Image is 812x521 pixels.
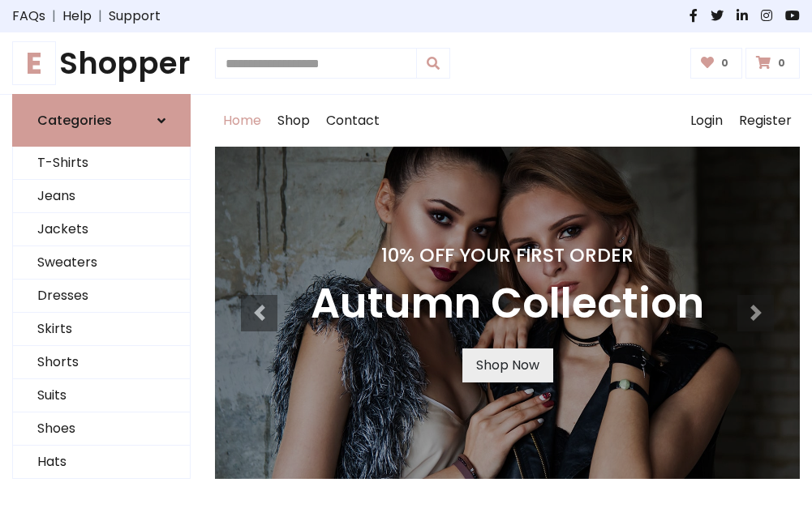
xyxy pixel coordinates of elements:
a: FAQs [12,6,45,26]
a: Dresses [13,280,190,313]
a: Shop Now [462,348,553,382]
a: Jeans [13,180,190,213]
span: 0 [774,56,789,70]
a: Support [109,6,161,26]
span: | [45,6,62,26]
a: Shorts [13,346,190,379]
a: Skirts [13,313,190,346]
a: 0 [690,48,743,79]
h1: Shopper [12,45,191,81]
a: Login [682,95,731,147]
a: Shoes [13,412,190,446]
a: Hats [13,446,190,479]
span: | [92,6,109,26]
a: Jackets [13,213,190,246]
h3: Autumn Collection [311,280,704,329]
a: Sweaters [13,246,190,280]
a: EShopper [12,45,191,81]
a: Help [62,6,92,26]
h6: Categories [37,113,112,128]
a: Suits [13,379,190,412]
h4: 10% Off Your First Order [311,244,704,267]
span: E [12,41,56,85]
a: 0 [745,48,800,79]
a: Shop [269,95,318,147]
a: Home [215,95,269,147]
a: Contact [318,95,388,147]
span: 0 [717,56,733,70]
a: Register [731,95,800,147]
a: Categories [12,94,191,147]
a: T-Shirts [13,147,190,180]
